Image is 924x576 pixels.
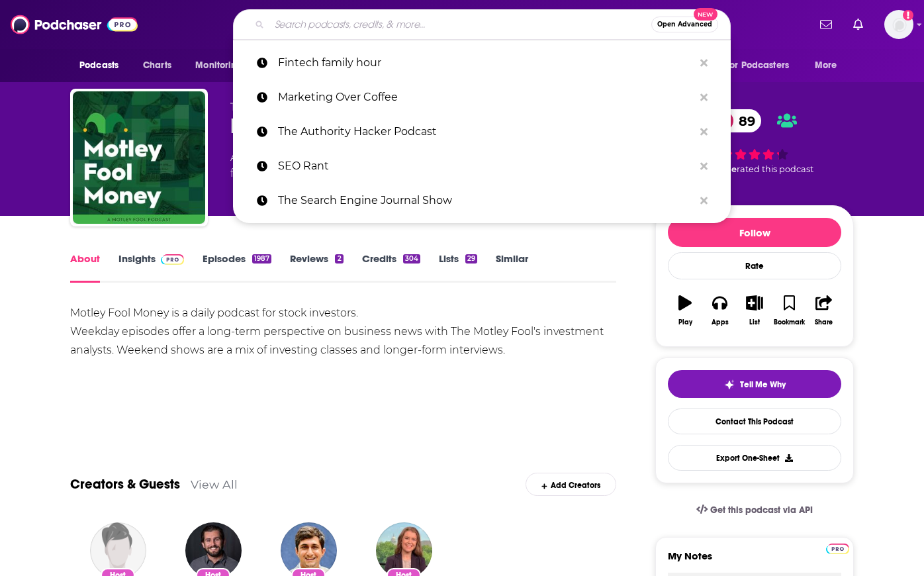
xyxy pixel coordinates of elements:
[712,318,729,326] div: Apps
[230,150,612,181] div: A daily podcast
[737,287,772,334] button: List
[712,109,762,132] a: 89
[11,12,138,37] img: Podchaser - Follow, Share and Rate Podcasts
[717,53,808,78] button: open menu
[134,53,179,78] a: Charts
[79,56,118,75] span: Podcasts
[815,13,837,36] a: Show notifications dropdown
[740,379,786,390] span: Tell Me Why
[774,318,805,326] div: Bookmark
[290,252,343,283] a: Reviews2
[655,101,854,183] div: 89 4 peoplerated this podcast
[884,10,913,39] img: User Profile
[668,252,841,279] div: Rate
[526,473,616,496] div: Add Creators
[143,56,171,75] span: Charts
[884,10,913,39] button: Show profile menu
[278,80,694,115] p: Marketing Over Coffee
[678,318,692,326] div: Play
[70,476,180,493] a: Creators & Guests
[186,53,259,78] button: open menu
[278,149,694,183] p: SEO Rant
[668,408,841,434] a: Contact This Podcast
[362,252,420,283] a: Credits304
[233,149,731,183] a: SEO Rant
[70,304,616,360] div: Motley Fool Money is a daily podcast for stock investors. Weekday episodes offer a long-term pers...
[233,80,731,115] a: Marketing Over Coffee
[710,504,813,516] span: Get this podcast via API
[278,115,694,149] p: The Authority Hacker Podcast
[668,370,841,398] button: tell me why sparkleTell Me Why
[702,287,737,334] button: Apps
[826,542,849,554] a: Pro website
[737,164,813,174] span: rated this podcast
[694,8,717,21] span: New
[848,13,868,36] a: Show notifications dropdown
[465,254,477,264] div: 29
[884,10,913,39] span: Logged in as patiencebaldacci
[161,254,184,265] img: Podchaser Pro
[668,550,841,573] label: My Notes
[815,56,837,75] span: More
[230,166,612,181] span: featuring
[772,287,806,334] button: Bookmark
[252,254,271,264] div: 1987
[70,252,100,283] a: About
[278,46,694,80] p: Fintech family hour
[651,17,718,32] button: Open AdvancedNew
[403,254,420,264] div: 304
[278,183,694,218] p: The Search Engine Journal Show
[806,53,854,78] button: open menu
[335,254,343,264] div: 2
[686,494,823,526] a: Get this podcast via API
[233,9,731,40] div: Search podcasts, credits, & more...
[195,56,242,75] span: Monitoring
[749,318,760,326] div: List
[903,10,913,21] svg: Add a profile image
[118,252,184,283] a: InsightsPodchaser Pro
[73,91,205,224] img: Motley Fool Money
[826,544,849,554] img: Podchaser Pro
[668,218,841,247] button: Follow
[233,115,731,149] a: The Authority Hacker Podcast
[668,445,841,471] button: Export One-Sheet
[724,379,735,390] img: tell me why sparkle
[725,109,762,132] span: 89
[668,287,702,334] button: Play
[233,183,731,218] a: The Search Engine Journal Show
[269,14,651,35] input: Search podcasts, credits, & more...
[70,53,136,78] button: open menu
[657,21,712,28] span: Open Advanced
[191,477,238,491] a: View All
[496,252,528,283] a: Similar
[815,318,833,326] div: Share
[725,56,789,75] span: For Podcasters
[230,101,318,113] span: The Motley Fool
[807,287,841,334] button: Share
[203,252,271,283] a: Episodes1987
[233,46,731,80] a: Fintech family hour
[439,252,477,283] a: Lists29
